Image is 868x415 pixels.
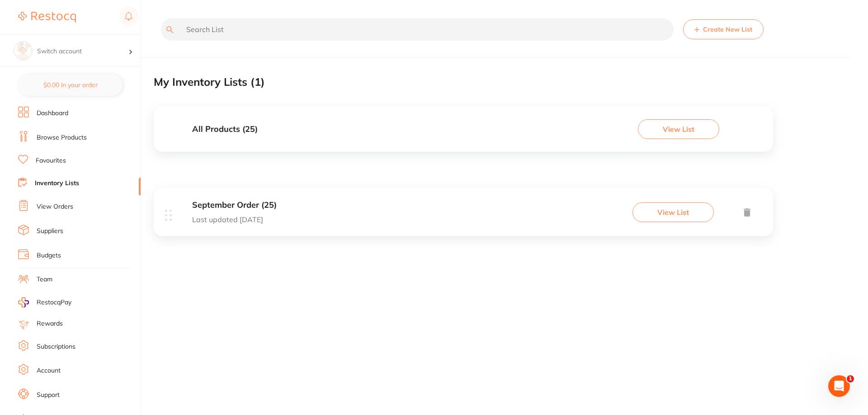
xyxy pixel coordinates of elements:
a: Subscriptions [37,342,75,351]
a: Suppliers [37,227,63,236]
h2: My Inventory Lists ( 1 ) [154,76,265,89]
a: Account [37,366,61,375]
a: Team [37,275,52,284]
span: RestocqPay [37,298,71,307]
iframe: Intercom live chat [828,375,850,397]
a: Rewards [37,319,63,328]
img: RestocqPay [18,297,29,308]
a: Browse Products [37,133,87,142]
button: $0.00 in your order [18,74,123,96]
p: Last updated [DATE] [192,215,277,224]
a: Restocq Logo [18,7,76,28]
h3: All Products ( 25 ) [192,125,258,134]
a: Support [37,391,60,400]
a: Inventory Lists [35,179,79,188]
img: image [14,42,32,60]
a: View Orders [37,202,73,211]
img: Restocq Logo [18,12,76,23]
p: Switch account [37,47,128,56]
button: View List [638,119,719,139]
a: Dashboard [37,109,68,118]
input: Search List [161,18,674,41]
div: September Order (25)Last updated [DATE]View List [154,188,773,243]
a: RestocqPay [18,297,71,308]
a: Favourites [36,156,66,165]
button: Create New List [683,19,764,39]
span: 1 [847,375,854,382]
a: Budgets [37,251,61,260]
h3: September Order (25) [192,201,277,210]
button: View List [632,202,714,222]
